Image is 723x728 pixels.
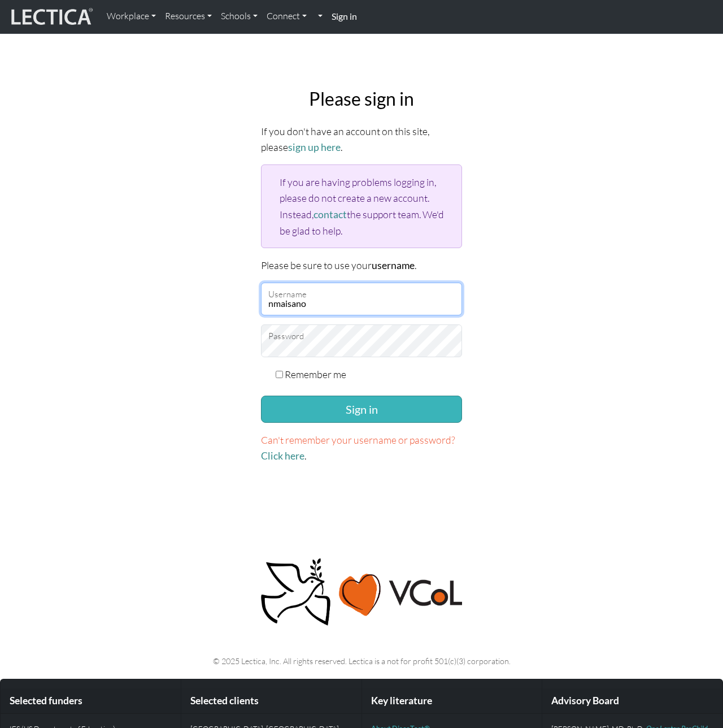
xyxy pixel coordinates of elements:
[261,283,462,315] input: Username
[261,450,304,462] a: Click here
[258,557,465,627] img: Peace, love, VCoL
[262,5,311,28] a: Connect
[160,5,216,28] a: Resources
[216,5,262,28] a: Schools
[362,688,542,714] div: Key literature
[261,123,462,155] p: If you don't have an account on this site, please .
[1,688,181,714] div: Selected funders
[542,688,722,714] div: Advisory Board
[285,366,346,382] label: Remember me
[261,88,462,110] h2: Please sign in
[332,11,357,21] strong: Sign in
[261,434,455,446] span: Can't remember your username or password?
[313,209,347,220] a: contact
[261,257,462,274] p: Please be sure to use your .
[46,655,677,668] p: © 2025 Lectica, Inc. All rights reserved. Lectica is a not for profit 501(c)(3) corporation.
[8,6,93,28] img: lecticalive
[327,5,361,29] a: Sign in
[261,164,462,248] div: If you are having problems logging in, please do not create a new account. Instead, the support t...
[102,5,160,28] a: Workplace
[288,141,341,153] a: sign up here
[181,688,361,714] div: Selected clients
[261,432,462,464] p: .
[261,396,462,423] button: Sign in
[372,259,415,271] strong: username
